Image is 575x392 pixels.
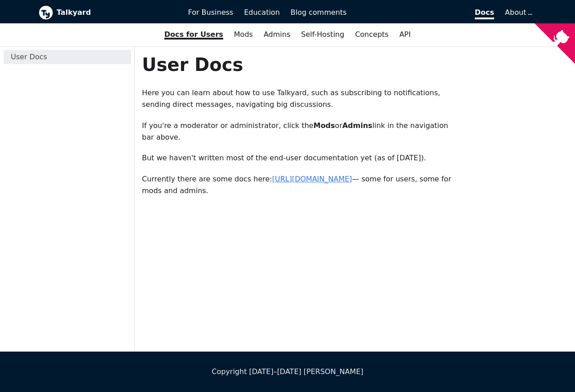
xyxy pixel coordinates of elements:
a: For Business [183,5,239,20]
a: Admins [258,27,296,42]
span: Education [244,8,280,17]
a: API [394,27,416,42]
a: About [505,8,531,17]
a: Self-Hosting [296,27,349,42]
p: Here you can learn about how to use Talkyard, such as subscribing to notifications, sending direc... [142,87,458,111]
a: Concepts [349,27,394,42]
p: But we haven't written most of the end-user documentation yet (as of [DATE]). [142,152,458,164]
b: Talkyard [57,7,176,18]
strong: Admins [342,121,372,130]
div: Copyright [DATE]–[DATE] [PERSON_NAME] [39,366,536,378]
img: Talkyard logo [39,5,53,20]
strong: Mods [314,121,335,130]
h1: User Docs [142,53,458,76]
a: Docs [352,5,500,20]
span: Blog comments [291,8,347,17]
p: Currently there are some docs here: — some for users, some for mods and admins. [142,173,458,197]
a: [URL][DOMAIN_NAME] [272,175,352,183]
a: Talkyard logoTalkyard [39,5,176,20]
span: For Business [188,8,234,17]
span: Docs [475,8,494,19]
a: User Docs [4,50,131,64]
a: Mods [229,27,258,42]
p: If you're a moderator or administrator, click the or link in the navigation bar above. [142,120,458,144]
a: Docs for Users [159,27,229,42]
a: Blog comments [285,5,352,20]
a: Education [239,5,285,20]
